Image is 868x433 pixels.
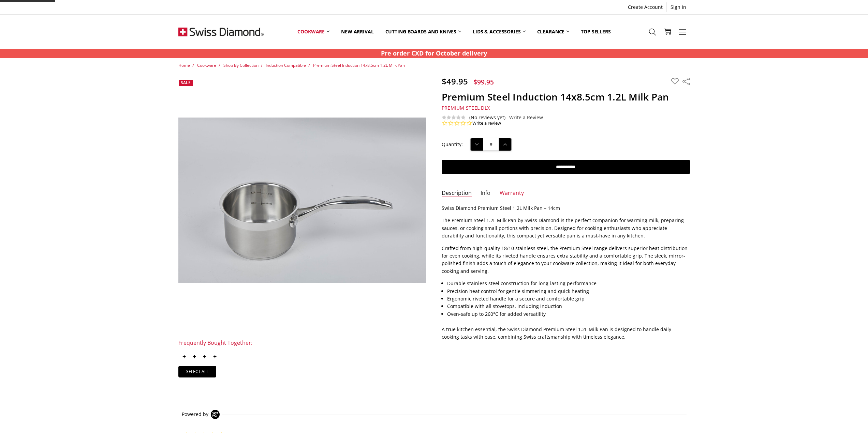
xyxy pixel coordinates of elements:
span: $99.95 [473,77,494,87]
a: Write a review [472,120,501,126]
p: Crafted from high-quality 18/10 stainless steel, the Premium Steel range delivers superior heat d... [442,245,690,275]
a: Create Account [624,2,666,12]
a: Clearance [531,16,575,47]
label: Quantity: [442,141,463,148]
a: Premium Steel Induction 14x8.5cm 1.2L Milk Pan [313,62,405,68]
a: Home [178,62,190,68]
a: Write a Review [509,115,543,120]
a: Cutting boards and knives [380,16,467,47]
a: Cookware [197,62,216,68]
a: Shop By Collection [223,62,259,68]
a: Description [442,189,472,197]
span: $49.95 [442,76,468,87]
span: Powered by [182,411,208,417]
div: Frequently Bought Together: [178,339,252,347]
p: Swiss Diamond Premium Steel 1.2L Milk Pan – 14cm [442,204,690,212]
li: Compatible with all stovetops, including induction [447,303,690,310]
a: Select all [178,366,217,377]
strong: Pre order CXD for October delivery [381,49,487,57]
a: Cookware [292,16,335,47]
li: Ergonomic riveted handle for a secure and comfortable grip [447,295,690,303]
li: Oven-safe up to 260°C for added versatility [447,310,690,318]
img: Free Shipping On Every Order [178,15,264,49]
a: Warranty [500,189,524,197]
li: Durable stainless steel construction for long-lasting performance [447,280,690,287]
a: New arrival [335,16,379,47]
span: Sale [181,80,191,86]
h1: Premium Steel Induction 14x8.5cm 1.2L Milk Pan [442,91,690,103]
a: Info [481,189,490,197]
a: Induction Compatible [266,62,306,68]
img: Premium Steel Induction 14x8.5cm 1.2L Milk Pan [178,118,427,283]
a: Lids & Accessories [467,16,531,47]
span: (No reviews yet) [469,115,505,120]
a: Sign In [667,2,690,12]
li: Precision heat control for gentle simmering and quick heating [447,288,690,295]
a: Top Sellers [575,16,616,47]
p: A true kitchen essential, the Swiss Diamond Premium Steel 1.2L Milk Pan is designed to handle dai... [442,326,690,341]
p: The Premium Steel 1.2L Milk Pan by Swiss Diamond is the perfect companion for warming milk, prepa... [442,217,690,239]
span: Premium Steel DLX [442,105,490,111]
